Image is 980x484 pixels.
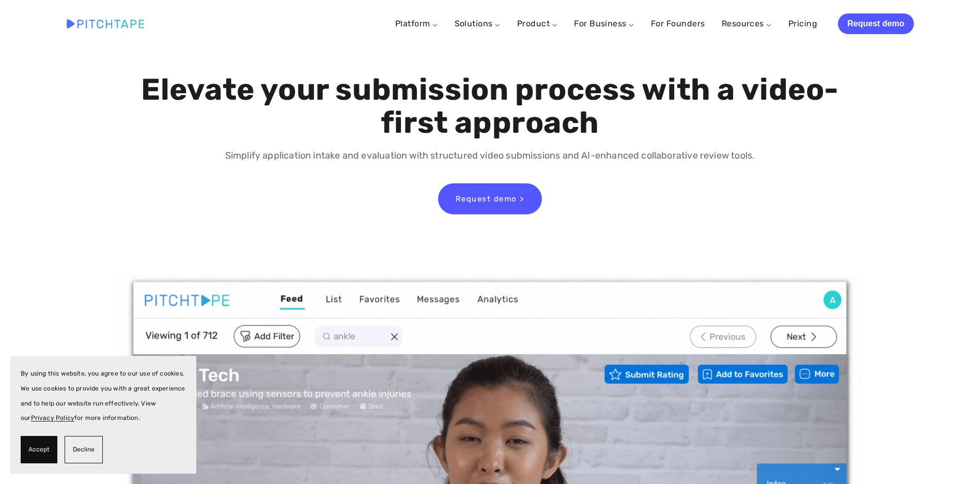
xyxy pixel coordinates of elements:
[438,183,542,214] a: Request demo >
[574,19,634,28] a: For Business ⌵
[838,13,913,34] a: Request demo
[10,356,196,474] section: Cookie banner
[788,14,817,33] a: Pricing
[21,366,186,426] p: By using this website, you agree to our use of cookies. We use cookies to provide you with a grea...
[517,19,557,28] a: Product ⌵
[138,73,842,139] h1: Elevate your submission process with a video-first approach
[722,19,772,28] a: Resources ⌵
[28,442,50,457] span: Accept
[67,19,144,28] img: Pitchtape | Video Submission Management Software
[138,148,842,163] p: Simplify application intake and evaluation with structured video submissions and AI-enhanced coll...
[21,436,57,463] button: Accept
[455,19,501,28] a: Solutions ⌵
[651,14,705,33] a: For Founders
[395,19,438,28] a: Platform ⌵
[65,436,103,463] button: Decline
[73,442,95,457] span: Decline
[31,414,75,421] a: Privacy Policy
